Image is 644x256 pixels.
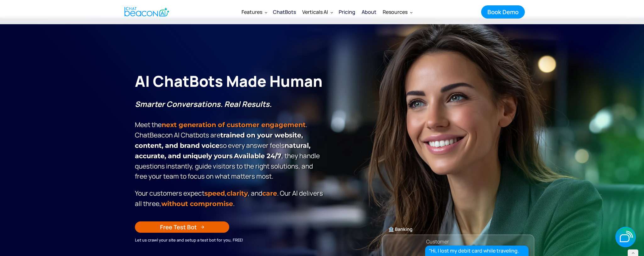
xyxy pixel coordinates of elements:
[201,225,204,229] img: Arrow
[358,4,380,20] a: About
[380,4,415,19] div: Resources
[135,221,229,233] a: Free Test Bot
[481,5,525,19] a: Book Demo
[161,200,233,208] span: without compromise
[270,4,299,20] a: ChatBots
[262,189,277,197] span: care
[362,8,376,16] div: About
[162,121,306,129] strong: next generation of customer engagement
[339,8,355,16] div: Pricing
[135,71,325,91] h1: AI ChatBots Made Human
[135,99,325,181] p: Meet the . ChatBeacon Al Chatbots are so every answer feels , they handle questions instantly, gu...
[265,11,267,14] img: Dropdown
[204,189,225,197] strong: speed
[135,99,272,109] strong: Smarter Conversations. Real Results.
[234,152,281,160] strong: Available 24/7
[227,189,248,197] span: clarity
[487,8,519,16] div: Book Demo
[273,8,296,16] div: ChatBots
[160,223,197,231] div: Free Test Bot
[383,8,408,16] div: Resources
[135,188,325,209] p: Your customers expect , , and . Our Al delivers all three, .
[426,237,449,246] div: Customer
[410,11,413,14] img: Dropdown
[382,225,534,234] div: 🏦 Banking
[336,4,358,20] a: Pricing
[238,4,270,19] div: Features
[241,8,262,16] div: Features
[299,4,336,19] div: Verticals AI
[119,4,173,19] a: home
[302,8,328,16] div: Verticals AI
[330,11,333,14] img: Dropdown
[135,237,325,243] div: Let us crawl your site and setup a test bot for you, FREE!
